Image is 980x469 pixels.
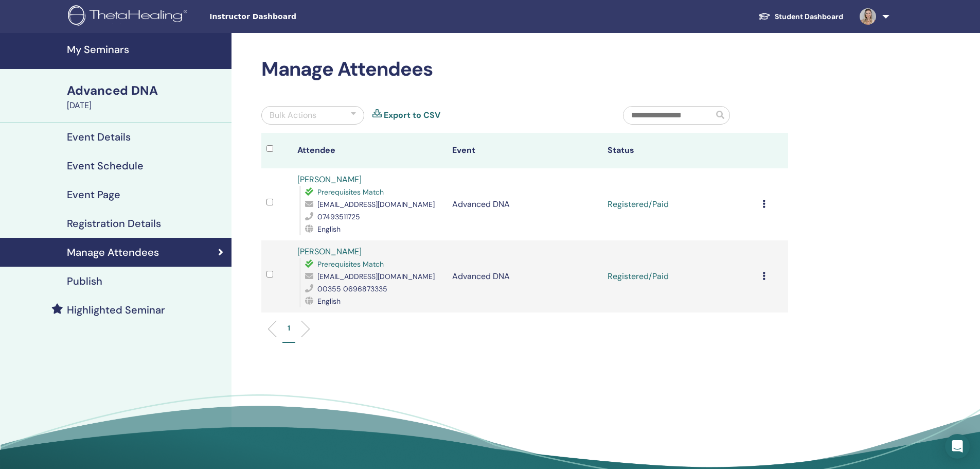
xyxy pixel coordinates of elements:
[945,434,970,459] div: Open Intercom Messenger
[61,82,231,112] a: Advanced DNA[DATE]
[602,133,757,168] th: Status
[67,82,225,99] div: Advanced DNA
[67,304,165,316] h4: Highlighted Seminar
[67,160,144,172] h4: Event Schedule
[297,246,362,257] a: [PERSON_NAME]
[67,246,159,258] h4: Manage Attendees
[317,259,384,269] span: Prerequisites Match
[68,5,191,28] img: logo.png
[317,284,387,293] span: 00355 0696873335
[758,12,771,21] img: graduation-cap-white.svg
[750,7,851,26] a: Student Dashboard
[261,58,788,81] h2: Manage Attendees
[297,174,362,185] a: [PERSON_NAME]
[317,224,341,234] span: English
[67,43,225,56] h4: My Seminars
[384,109,440,121] a: Export to CSV
[317,297,341,306] span: English
[317,187,384,197] span: Prerequisites Match
[67,188,120,201] h4: Event Page
[447,168,602,240] td: Advanced DNA
[270,109,316,121] div: Bulk Actions
[209,11,364,22] span: Instructor Dashboard
[67,99,225,112] div: [DATE]
[288,323,290,334] p: 1
[447,133,602,168] th: Event
[317,200,435,209] span: [EMAIL_ADDRESS][DOMAIN_NAME]
[67,217,161,230] h4: Registration Details
[860,8,876,25] img: default.jpg
[67,131,131,143] h4: Event Details
[292,133,447,168] th: Attendee
[447,240,602,312] td: Advanced DNA
[317,212,360,221] span: 07493511725
[317,272,435,281] span: [EMAIL_ADDRESS][DOMAIN_NAME]
[67,275,102,287] h4: Publish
